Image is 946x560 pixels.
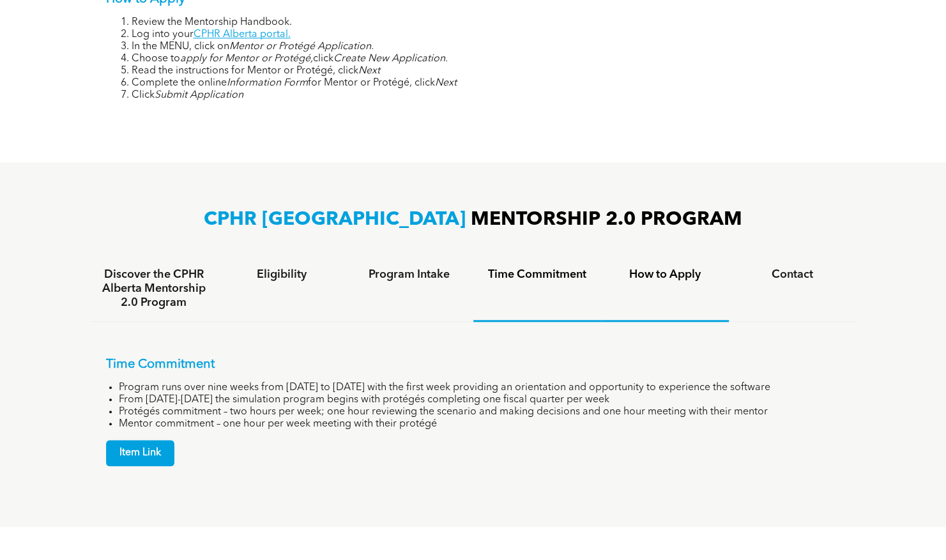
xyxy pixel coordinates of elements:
[613,268,717,282] h4: How to Apply
[471,210,742,229] span: MENTORSHIP 2.0 PROGRAM
[229,268,334,282] h4: Eligibility
[229,42,374,52] em: Mentor or Protégé Application.
[333,54,448,64] em: Create New Application.
[102,268,206,310] h4: Discover the CPHR Alberta Mentorship 2.0 Program
[357,268,462,282] h4: Program Intake
[119,418,841,430] li: Mentor commitment – one hour per week meeting with their protégé
[119,394,841,406] li: From [DATE]-[DATE] the simulation program begins with protégés completing one fiscal quarter per ...
[132,77,841,89] li: Complete the online for Mentor or Protégé, click
[180,54,313,64] em: apply for Mentor or Protégé,
[132,89,841,102] li: Click
[194,29,291,40] a: CPHR Alberta portal.
[132,41,841,53] li: In the MENU, click on
[485,268,590,282] h4: Time Commitment
[358,66,380,76] em: Next
[132,53,841,65] li: Choose to click
[132,17,841,29] li: Review the Mentorship Handbook.
[227,78,308,88] em: Information Form
[740,268,845,282] h4: Contact
[435,78,457,88] em: Next
[106,357,841,372] p: Time Commitment
[119,406,841,418] li: Protégés commitment – two hours per week; one hour reviewing the scenario and making decisions an...
[132,29,841,41] li: Log into your
[107,441,174,465] span: Item Link
[204,210,466,229] span: CPHR [GEOGRAPHIC_DATA]
[155,90,243,100] em: Submit Application
[132,65,841,77] li: Read the instructions for Mentor or Protégé, click
[119,382,841,394] li: Program runs over nine weeks from [DATE] to [DATE] with the first week providing an orientation a...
